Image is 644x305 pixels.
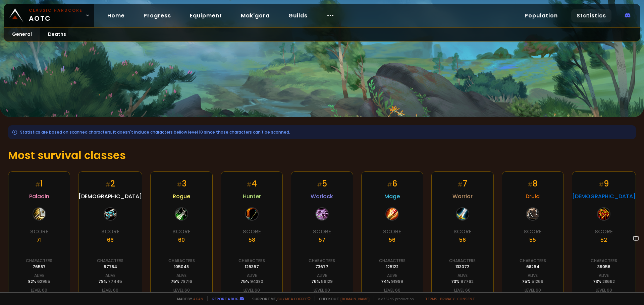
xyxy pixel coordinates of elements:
span: Warrior [452,192,473,201]
span: Druid [526,192,540,201]
div: Level 60 [102,287,118,293]
span: 56129 [321,279,333,284]
div: Score [313,227,331,236]
a: a fan [193,296,203,301]
div: Score [30,227,48,236]
div: 1 [35,178,43,189]
div: Score [101,227,119,236]
a: Equipment [184,9,227,22]
div: Level 60 [173,287,190,293]
div: 39056 [597,264,610,270]
div: Score [595,227,613,236]
span: v. d752d5 - production [374,296,414,301]
div: Level 60 [314,287,330,293]
div: 126367 [245,264,259,270]
div: 58 [249,236,255,244]
div: 6 [387,178,397,189]
div: Score [243,227,261,236]
div: Alive [528,273,538,279]
span: Hunter [243,192,261,201]
div: Level 60 [454,287,471,293]
span: Paladin [29,192,49,201]
span: Rogue [173,192,190,201]
span: 62955 [37,279,50,284]
div: Alive [458,273,468,279]
div: Alive [599,273,609,279]
div: Score [383,227,401,236]
a: Deaths [40,28,74,41]
div: 73677 [315,264,328,270]
a: Population [519,9,563,22]
div: 55 [529,236,536,244]
a: Progress [138,9,176,22]
span: Checkout [315,296,370,301]
span: 77445 [108,279,122,284]
div: Score [524,227,542,236]
a: Guilds [283,9,313,22]
div: 3 [177,178,186,189]
small: # [317,181,322,188]
div: 125122 [386,264,398,270]
div: Characters [309,258,335,264]
div: Level 60 [525,287,541,293]
span: Mage [384,192,400,201]
span: 94380 [250,279,263,284]
span: 91999 [391,279,403,284]
div: Level 60 [384,287,400,293]
small: # [599,181,604,188]
span: AOTC [29,7,83,23]
div: Alive [176,273,186,279]
div: 105048 [174,264,189,270]
div: 2 [105,178,115,189]
small: # [387,181,392,188]
div: Level 60 [31,287,47,293]
div: 76 % [311,279,333,285]
div: 8 [528,178,538,189]
div: Characters [97,258,123,264]
div: Statistics are based on scanned characters. It doesn't include characters bellow level 10 since t... [8,125,636,139]
div: Characters [449,258,476,264]
div: 75 % [240,279,263,285]
div: Score [172,227,191,236]
div: 60 [178,236,185,244]
div: Alive [247,273,257,279]
small: # [528,181,533,188]
a: Privacy [440,296,454,301]
div: Level 60 [244,287,260,293]
a: General [4,28,40,41]
div: Characters [26,258,52,264]
div: Characters [520,258,546,264]
div: Level 60 [596,287,612,293]
div: 74 % [381,279,403,285]
a: Home [102,9,130,22]
div: 73 % [593,279,615,285]
span: Made by [173,296,203,301]
h1: Most survival classes [8,147,636,163]
span: 78716 [180,279,192,284]
div: 68264 [526,264,539,270]
div: 75 % [522,279,543,285]
div: 133072 [455,264,469,270]
div: 56 [389,236,395,244]
div: 56 [459,236,466,244]
div: Characters [238,258,265,264]
a: Classic HardcoreAOTC [4,4,94,27]
div: 9 [599,178,609,189]
div: 97784 [104,264,117,270]
div: 82 % [28,279,50,285]
span: Warlock [311,192,333,201]
div: 66 [107,236,114,244]
a: Mak'gora [235,9,275,22]
small: # [177,181,182,188]
div: Alive [105,273,115,279]
span: Support me, [248,296,311,301]
span: [DEMOGRAPHIC_DATA] [572,192,636,201]
div: 79 % [98,279,122,285]
div: Characters [168,258,195,264]
span: 51269 [532,279,543,284]
small: # [247,181,252,188]
div: 57 [319,236,325,244]
a: [DOMAIN_NAME] [340,296,370,301]
div: Alive [317,273,327,279]
a: Terms [425,296,437,301]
